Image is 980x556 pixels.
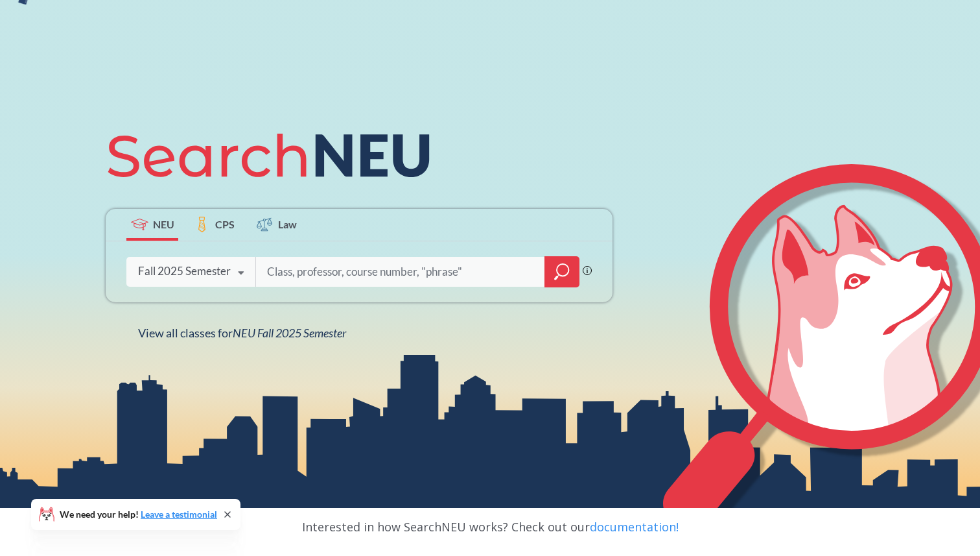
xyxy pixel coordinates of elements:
span: CPS [215,217,235,232]
span: View all classes for [138,326,346,340]
div: magnifying glass [544,256,579,287]
span: Law [278,217,297,232]
svg: magnifying glass [554,263,570,281]
a: documentation! [590,519,679,535]
span: NEU [153,217,174,232]
div: Fall 2025 Semester [138,264,231,278]
input: Class, professor, course number, "phrase" [266,258,535,285]
span: NEU Fall 2025 Semester [233,326,346,340]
